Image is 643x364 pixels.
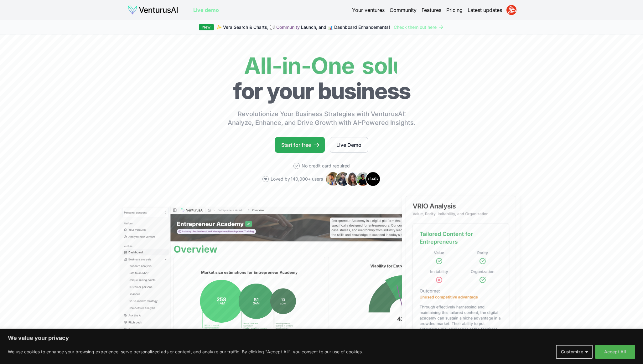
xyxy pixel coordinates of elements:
a: Live demo [193,6,219,14]
button: Accept All [595,345,635,359]
img: Avatar 2 [335,172,350,187]
a: Latest updates [468,6,502,14]
img: Avatar 1 [325,172,340,187]
a: Features [422,6,441,14]
p: We use cookies to enhance your browsing experience, serve personalized ads or content, and analyz... [8,348,363,356]
a: Live Demo [330,137,368,153]
p: We value your privacy [8,334,635,342]
a: Start for free [275,137,325,153]
button: Customize [556,345,593,359]
a: Pricing [446,6,463,14]
a: Community [276,24,300,30]
img: Avatar 3 [345,172,360,187]
div: New [199,24,214,30]
img: Avatar 4 [355,172,371,187]
a: Check them out here [394,24,444,30]
span: ✨ Vera Search & Charts, 💬 Launch, and 📊 Dashboard Enhancements! [216,24,390,30]
img: ACg8ocJUaiULYjXH1URnC-0zvGDFTHxaS8x4A51ltPSHuqLW4dfH1rCf=s96-c [506,5,516,15]
a: Your ventures [352,6,385,14]
img: logo [127,5,178,15]
a: Community [390,6,417,14]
